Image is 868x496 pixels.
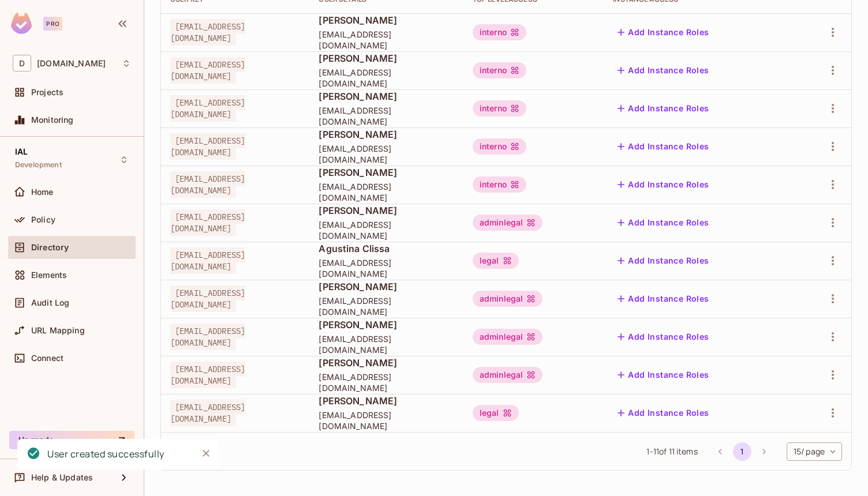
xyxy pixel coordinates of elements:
span: [PERSON_NAME] [319,394,454,407]
span: [EMAIL_ADDRESS][DOMAIN_NAME] [170,171,245,198]
span: [EMAIL_ADDRESS][DOMAIN_NAME] [170,57,245,84]
span: [EMAIL_ADDRESS][DOMAIN_NAME] [170,362,245,388]
span: Workspace: deacero.com [37,59,106,68]
button: Add Instance Roles [613,23,713,42]
span: URL Mapping [31,326,85,335]
span: [EMAIL_ADDRESS][DOMAIN_NAME] [170,324,245,350]
img: SReyMgAAAABJRU5ErkJggg== [11,13,32,34]
span: [EMAIL_ADDRESS][DOMAIN_NAME] [170,247,245,274]
span: [EMAIL_ADDRESS][DOMAIN_NAME] [319,295,454,317]
span: Elements [31,270,67,280]
div: 15 / page [787,442,842,461]
span: [EMAIL_ADDRESS][DOMAIN_NAME] [319,371,454,393]
span: [EMAIL_ADDRESS][DOMAIN_NAME] [319,181,454,203]
span: [PERSON_NAME] [319,52,454,65]
span: [PERSON_NAME] [319,166,454,179]
span: [PERSON_NAME] [319,204,454,217]
div: interno [473,62,526,78]
button: Add Instance Roles [613,137,713,156]
div: interno [473,24,526,40]
span: [EMAIL_ADDRESS][DOMAIN_NAME] [319,333,454,355]
button: Add Instance Roles [613,61,713,80]
span: Home [31,187,54,197]
button: Add Instance Roles [613,213,713,232]
span: Policy [31,215,55,224]
span: [EMAIL_ADDRESS][DOMAIN_NAME] [170,285,245,312]
span: [EMAIL_ADDRESS][DOMAIN_NAME] [319,143,454,165]
span: [EMAIL_ADDRESS][DOMAIN_NAME] [170,209,245,236]
span: [PERSON_NAME] [319,318,454,331]
span: [EMAIL_ADDRESS][DOMAIN_NAME] [319,257,454,279]
div: interno [473,100,526,117]
span: [EMAIL_ADDRESS][DOMAIN_NAME] [319,105,454,127]
span: Monitoring [31,115,74,125]
span: [PERSON_NAME] [319,90,454,103]
span: D [13,55,31,72]
button: Add Instance Roles [613,175,713,194]
button: Add Instance Roles [613,251,713,270]
nav: pagination navigation [709,442,775,461]
span: [EMAIL_ADDRESS][DOMAIN_NAME] [319,219,454,241]
button: Add Instance Roles [613,366,713,384]
span: Directory [31,243,69,252]
span: [PERSON_NAME] [319,356,454,369]
span: [EMAIL_ADDRESS][DOMAIN_NAME] [170,400,245,426]
span: Projects [31,88,63,97]
span: Agustina Clissa [319,242,454,255]
button: Add Instance Roles [613,404,713,422]
span: [PERSON_NAME] [319,128,454,141]
span: [EMAIL_ADDRESS][DOMAIN_NAME] [170,133,245,160]
span: [PERSON_NAME] [319,14,454,27]
div: adminlegal [473,329,543,345]
button: page 1 [733,442,751,461]
button: Close [197,445,215,462]
span: Connect [31,354,63,363]
div: adminlegal [473,291,543,307]
div: legal [473,253,519,269]
button: Add Instance Roles [613,99,713,118]
div: Pro [43,17,62,31]
span: Development [15,160,62,170]
span: [EMAIL_ADDRESS][DOMAIN_NAME] [319,67,454,89]
span: Audit Log [31,298,69,307]
div: interno [473,138,526,155]
span: 1 - 11 of 11 items [646,445,697,458]
div: legal [473,405,519,421]
span: [EMAIL_ADDRESS][DOMAIN_NAME] [319,29,454,51]
span: [EMAIL_ADDRESS][DOMAIN_NAME] [170,19,245,46]
button: Add Instance Roles [613,328,713,346]
div: adminlegal [473,215,543,231]
div: interno [473,176,526,193]
span: [PERSON_NAME] [319,280,454,293]
div: User created successfully [47,447,164,461]
span: [EMAIL_ADDRESS][DOMAIN_NAME] [319,409,454,431]
button: Add Instance Roles [613,290,713,308]
div: adminlegal [473,367,543,383]
span: IAL [15,147,28,156]
span: [EMAIL_ADDRESS][DOMAIN_NAME] [170,95,245,122]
